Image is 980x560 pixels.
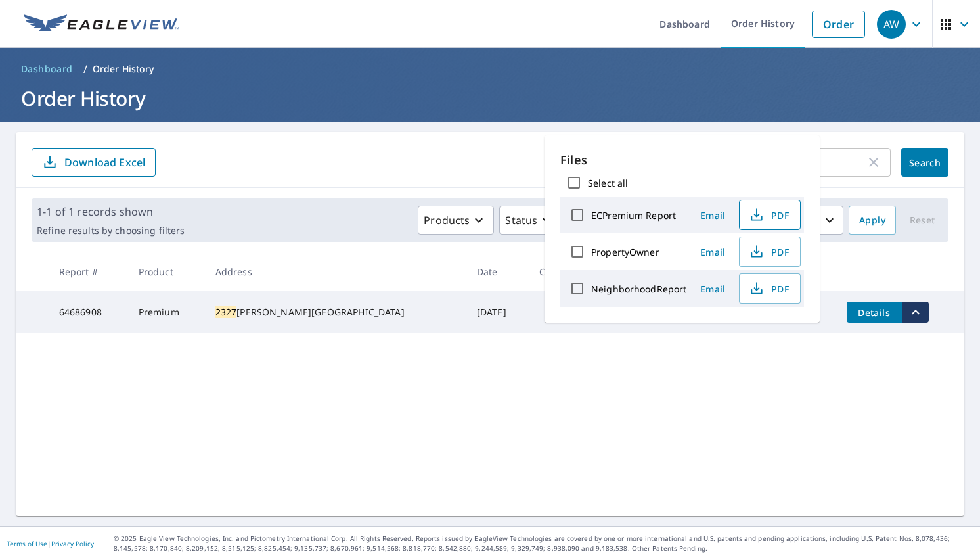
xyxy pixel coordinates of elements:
[739,237,801,267] button: PDF
[692,242,734,262] button: Email
[739,200,801,230] button: PDF
[16,85,964,112] h1: Order History
[560,151,804,169] p: Files
[692,279,734,299] button: Email
[7,540,94,548] p: |
[591,246,659,258] label: PropertyOwner
[877,10,906,39] div: AW
[591,283,686,295] label: NeighborhoodReport
[49,252,128,291] th: Report #
[466,252,529,291] th: Date
[93,62,154,76] p: Order History
[32,148,156,177] button: Download Excel
[128,291,205,333] td: Premium
[16,58,964,80] nav: breadcrumb
[499,206,562,235] button: Status
[215,306,456,319] div: [PERSON_NAME][GEOGRAPHIC_DATA]
[859,212,885,229] span: Apply
[37,225,185,237] p: Refine results by choosing filters
[901,148,948,177] button: Search
[812,11,865,38] a: Order
[697,283,728,295] span: Email
[424,212,470,228] p: Products
[692,205,734,225] button: Email
[529,252,602,291] th: Claim ID
[49,291,128,333] td: 64686908
[739,273,801,304] button: PDF
[16,58,78,80] a: Dashboard
[855,306,894,319] span: Details
[588,177,628,189] label: Select all
[697,209,728,222] span: Email
[205,252,466,291] th: Address
[83,61,87,77] li: /
[7,539,47,548] a: Terms of Use
[912,156,938,169] span: Search
[747,244,790,260] span: PDF
[24,14,179,34] img: EV Logo
[215,306,237,318] mark: 2327
[418,206,494,235] button: Products
[51,539,94,548] a: Privacy Policy
[466,291,529,333] td: [DATE]
[505,212,537,228] p: Status
[64,155,145,170] p: Download Excel
[114,534,973,553] p: © 2025 Eagle View Technologies, Inc. and Pictometry International Corp. All Rights Reserved. Repo...
[902,302,929,323] button: filesDropdownBtn-64686908
[697,246,728,258] span: Email
[747,207,790,223] span: PDF
[847,302,902,323] button: detailsBtn-64686908
[21,62,73,76] span: Dashboard
[747,281,790,296] span: PDF
[849,206,896,235] button: Apply
[128,252,205,291] th: Product
[37,204,185,220] p: 1-1 of 1 records shown
[591,209,676,222] label: ECPremium Report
